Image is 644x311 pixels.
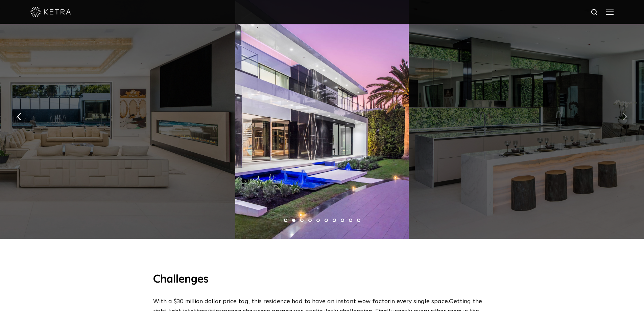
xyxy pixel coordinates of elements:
[591,8,599,17] img: search icon
[448,298,449,305] span: .
[17,113,21,120] img: arrow-left-black.svg
[327,298,390,305] span: an instant wow factor
[153,298,184,305] span: With a $30
[185,298,326,305] span: million dollar price tag, this residence had to have
[623,113,627,120] img: arrow-right-black.svg
[606,8,614,15] img: Hamburger%20Nav.svg
[153,273,491,287] h3: Challenges
[390,298,448,305] span: in every single space
[30,7,71,17] img: ketra-logo-2019-white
